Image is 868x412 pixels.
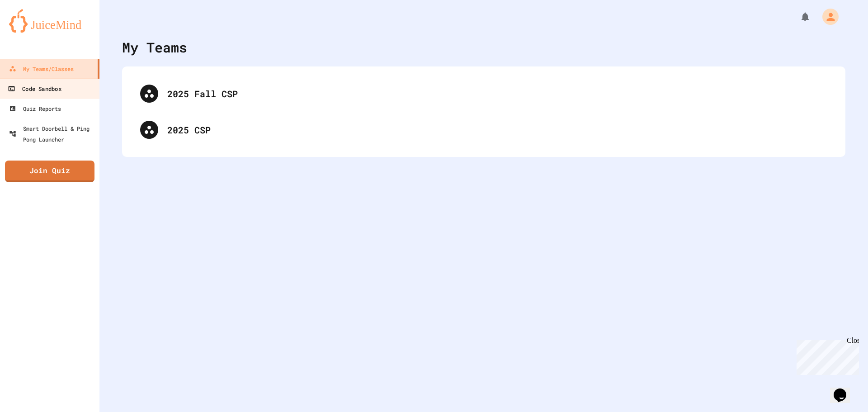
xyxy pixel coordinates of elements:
div: 2025 Fall CSP [131,76,836,112]
img: logo-orange.svg [9,9,90,33]
div: 2025 Fall CSP [167,87,827,100]
div: Smart Doorbell & Ping Pong Launcher [9,123,96,145]
div: Code Sandbox [8,83,61,95]
div: My Teams [122,37,187,57]
iframe: chat widget [830,376,859,403]
div: Chat with us now!Close [4,4,62,57]
div: My Teams/Classes [9,63,74,74]
div: My Account [813,6,841,27]
div: 2025 CSP [167,123,827,137]
div: Quiz Reports [9,103,61,114]
div: 2025 CSP [131,112,836,148]
a: Join Quiz [5,161,94,182]
iframe: chat widget [793,336,859,375]
div: My Notifications [783,9,813,24]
